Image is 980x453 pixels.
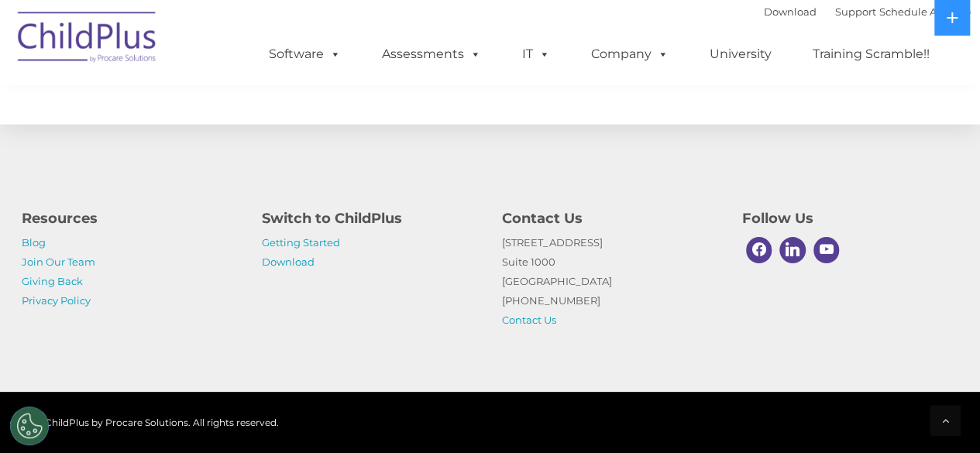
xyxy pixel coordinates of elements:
[22,275,83,287] a: Giving Back
[10,417,279,428] span: © 2025 ChildPlus by Procare Solutions. All rights reserved.
[262,236,340,249] a: Getting Started
[764,5,971,18] font: |
[502,314,556,326] a: Contact Us
[507,39,566,70] a: IT
[22,256,95,268] a: Join Our Team
[262,208,479,229] h4: Switch to ChildPlus
[22,294,91,307] a: Privacy Policy
[10,1,165,78] img: ChildPlus by Procare Solutions
[764,5,817,18] a: Download
[22,236,46,249] a: Blog
[694,39,787,70] a: University
[879,5,971,18] a: Schedule A Demo
[366,39,497,70] a: Assessments
[797,39,945,70] a: Training Scramble!!
[576,39,684,70] a: Company
[742,208,959,229] h4: Follow Us
[775,233,810,267] a: Linkedin
[835,5,876,18] a: Support
[215,102,263,114] span: Last name
[502,233,719,330] p: [STREET_ADDRESS] Suite 1000 [GEOGRAPHIC_DATA] [PHONE_NUMBER]
[253,39,356,70] a: Software
[262,256,315,268] a: Download
[215,166,281,177] span: Phone number
[742,233,776,267] a: Facebook
[502,208,719,229] h4: Contact Us
[10,407,49,445] button: Cookies Settings
[810,233,844,267] a: Youtube
[22,208,239,229] h4: Resources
